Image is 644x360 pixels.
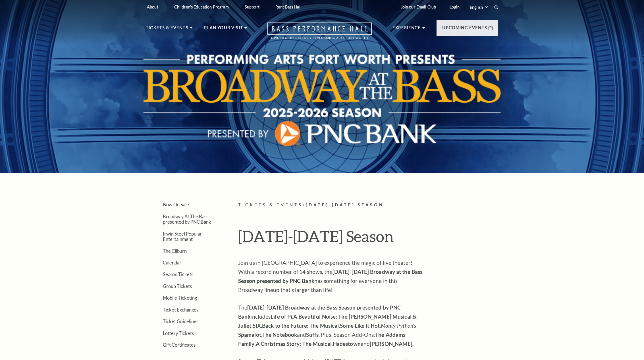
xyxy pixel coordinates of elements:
a: Season Tickets [163,272,193,277]
p: Upcoming Events [442,24,487,35]
a: Lottery Tickets [163,331,194,336]
p: About [147,5,158,9]
p: Children's Education Program [174,5,229,9]
strong: The Addams Family [238,331,405,347]
strong: The Notebook [262,331,297,338]
strong: Spamalot [238,331,261,338]
strong: Suffs [306,331,319,338]
em: Monty Python’s [381,322,416,329]
p: Plan Your Visit [204,24,243,35]
a: Calendar [163,260,181,265]
a: Gift Certificates [163,342,196,348]
p: Rent Bass Hall [275,5,302,9]
span: Tickets & Events [238,202,303,207]
a: Broadway At The Bass presented by PNC Bank [163,214,211,225]
p: Join us in [GEOGRAPHIC_DATA] to experience the magic of live theater! With a record number of 14 ... [238,258,423,295]
a: Group Tickets [163,283,192,289]
strong: SIX [253,322,261,329]
a: Now On Sale [163,202,189,207]
p: Support [245,5,259,9]
a: The Cliburn [163,248,187,254]
strong: [DATE]-[DATE] Broadway at the Bass Season presented by PNC Bank [238,268,422,284]
a: Ticket Exchanges [163,307,198,312]
strong: & Juliet [238,313,417,329]
a: Mobile Ticketing [163,295,197,300]
strong: Life of Pi [271,313,292,320]
strong: [DATE]-[DATE] Broadway at the Bass Season presented by PNC Bank [238,304,401,320]
strong: A Beautiful Noise: The [PERSON_NAME] Musical [293,313,411,320]
strong: Back to the Future: The Musical [262,322,339,329]
a: Ticket Guidelines [163,319,198,324]
p: Tickets & Events [146,24,188,35]
span: [DATE]-[DATE] Season [306,202,384,207]
strong: Some Like It Hot [340,322,380,329]
strong: A Christmas Story: The Musical [256,340,332,347]
a: Irwin Steel Popular Entertainment [163,231,202,242]
p: The includes , , , , , , , and . Plus, Season Add-Ons: , , and [238,303,423,348]
select: Select: [469,5,489,10]
strong: [PERSON_NAME]. [370,340,414,347]
p: / [238,202,498,209]
p: Experience [392,24,421,35]
strong: Hadestown [333,340,361,347]
h1: [DATE]-[DATE] Season [238,227,498,250]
